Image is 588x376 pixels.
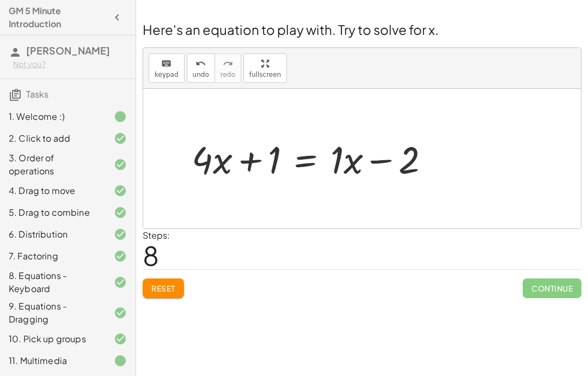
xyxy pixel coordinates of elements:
[9,110,96,123] div: 1. Welcome :)
[143,239,159,272] span: 8
[114,132,127,145] i: Task finished and correct.
[13,59,127,70] div: Not you?
[9,151,96,178] div: 3. Order of operations
[114,332,127,345] i: Task finished and correct.
[9,354,96,367] div: 11. Multimedia
[9,269,96,295] div: 8. Equations - Keyboard
[9,228,96,241] div: 6. Distribution
[114,206,127,219] i: Task finished and correct.
[9,250,96,263] div: 7. Factoring
[187,53,215,83] button: undoundo
[26,88,48,100] span: Tasks
[114,228,127,241] i: Task finished and correct.
[223,57,233,70] i: redo
[114,354,127,367] i: Task finished.
[215,53,241,83] button: redoredo
[114,158,127,171] i: Task finished and correct.
[9,206,96,219] div: 5. Drag to combine
[114,250,127,263] i: Task finished and correct.
[114,184,127,197] i: Task finished and correct.
[114,110,127,123] i: Task finished.
[9,184,96,197] div: 4. Drag to move
[193,71,209,78] span: undo
[114,306,127,319] i: Task finished and correct.
[114,276,127,289] i: Task finished and correct.
[9,132,96,145] div: 2. Click to add
[249,71,281,78] span: fullscreen
[143,229,170,241] label: Steps:
[9,300,96,326] div: 9. Equations - Dragging
[9,4,107,31] h4: GM 5 Minute Introduction
[161,57,171,70] i: keyboard
[220,71,235,78] span: redo
[149,53,185,83] button: keyboardkeypad
[143,278,184,298] button: Reset
[26,44,110,57] span: [PERSON_NAME]
[143,21,439,38] span: Here's an equation to play with. Try to solve for x.
[155,71,179,78] span: keypad
[9,332,96,345] div: 10. Pick up groups
[151,283,175,293] span: Reset
[195,57,206,70] i: undo
[243,53,287,83] button: fullscreen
